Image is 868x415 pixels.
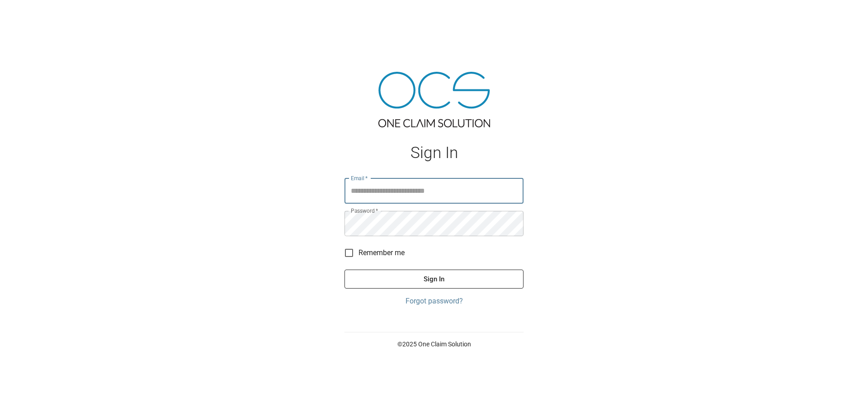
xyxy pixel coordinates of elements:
img: ocs-logo-white-transparent.png [11,5,47,23]
img: ocs-logo-tra.png [378,72,490,127]
p: © 2025 One Claim Solution [344,340,524,349]
label: Email [351,174,368,182]
h1: Sign In [344,144,524,162]
span: Remember me [359,247,405,258]
button: Sign In [344,270,524,289]
label: Password [351,207,378,214]
a: Forgot password? [344,296,524,307]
